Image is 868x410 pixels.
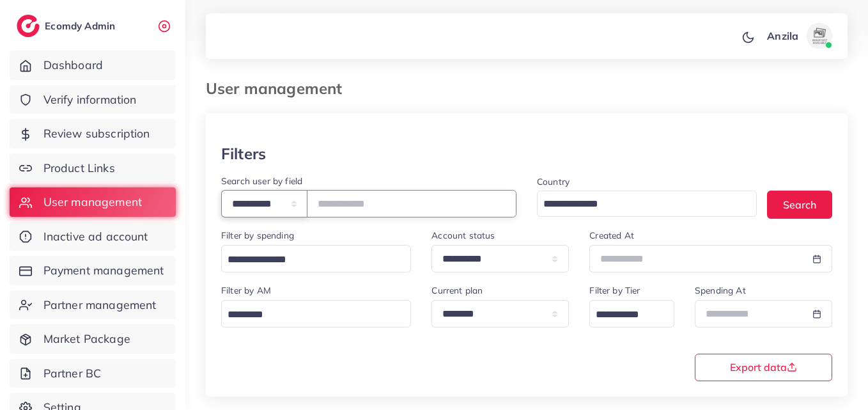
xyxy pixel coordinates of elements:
a: Review subscription [10,119,176,148]
label: Filter by Tier [589,284,640,297]
label: Country [537,175,570,188]
div: Search for option [221,300,411,327]
div: Search for option [589,300,674,327]
img: avatar [807,23,832,49]
span: Payment management [43,262,164,279]
a: Anzilaavatar [760,23,837,49]
input: Search for option [591,305,658,325]
a: Partner BC [10,359,176,388]
span: Partner BC [43,365,102,382]
div: Search for option [537,191,757,217]
button: Export data [695,354,832,381]
img: logo [17,15,40,37]
a: Dashboard [10,51,176,80]
span: User management [43,194,142,210]
a: Partner management [10,290,176,320]
label: Spending At [695,284,746,297]
label: Search user by field [221,175,302,187]
span: Export data [730,362,797,372]
a: Product Links [10,154,176,183]
label: Account status [431,229,495,242]
div: Search for option [221,245,411,272]
a: Verify information [10,85,176,114]
label: Current plan [431,284,483,297]
input: Search for option [223,305,394,325]
span: Product Links [43,160,115,177]
span: Verify information [43,91,137,108]
h2: Ecomdy Admin [45,20,118,32]
span: Inactive ad account [43,228,148,245]
a: Inactive ad account [10,222,176,251]
a: Market Package [10,324,176,354]
span: Review subscription [43,125,150,142]
p: Anzila [767,28,798,43]
label: Created At [589,229,634,242]
span: Partner management [43,297,157,313]
a: Payment management [10,256,176,285]
span: Market Package [43,331,130,347]
label: Filter by AM [221,284,271,297]
button: Search [767,191,832,218]
input: Search for option [539,194,740,214]
a: logoEcomdy Admin [17,15,118,37]
h3: Filters [221,145,266,163]
span: Dashboard [43,57,103,74]
a: User management [10,187,176,217]
h3: User management [206,79,352,98]
label: Filter by spending [221,229,294,242]
input: Search for option [223,250,394,270]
